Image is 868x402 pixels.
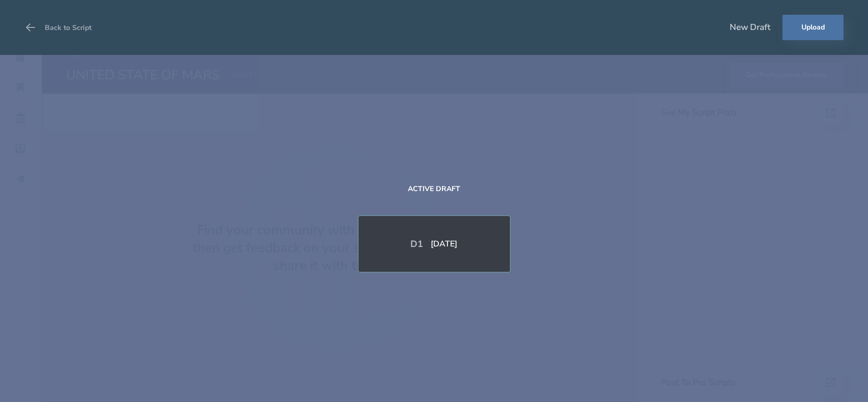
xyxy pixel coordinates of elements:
div: New Draft [730,22,770,33]
div: D 1 [411,238,431,250]
div: Active Draft [408,185,460,215]
div: [DATE] [431,240,458,248]
div: D1[DATE] [358,215,511,272]
button: Upload [783,15,844,40]
button: Back to Script [24,13,92,42]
